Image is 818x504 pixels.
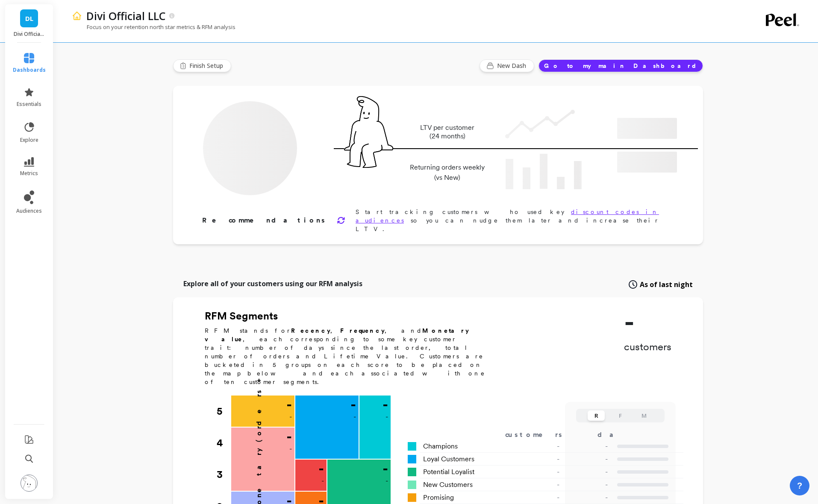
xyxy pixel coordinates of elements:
span: Champions [423,441,458,451]
img: header icon [72,11,82,21]
p: - [570,454,608,464]
div: - [509,492,570,503]
p: Recommendations [202,215,327,226]
div: customers [505,430,574,440]
p: Divi Official LLC [14,31,45,38]
p: - [289,412,292,422]
p: - [570,467,608,477]
p: - [624,309,671,335]
p: RFM stands for , , and , each corresponding to some key customer trait: number of days since the ... [205,326,495,386]
p: Focus on your retention north star metrics & RFM analysis [72,23,235,31]
span: Finish Setup [189,62,226,70]
p: Explore all of your customers using our RFM analysis [183,278,362,289]
div: 3 [217,459,230,490]
span: explore [20,137,38,144]
span: Promising [423,492,454,503]
button: Finish Setup [173,59,231,72]
button: F [612,410,629,421]
p: Divi Official LLC [86,9,165,23]
img: pal seatted on line [344,96,393,168]
p: - [385,476,388,486]
p: - [570,441,608,451]
p: - [570,480,608,490]
p: - [318,462,324,476]
img: profile picture [21,475,38,492]
button: Go to my main Dashboard [538,59,703,72]
p: - [353,412,356,422]
span: essentials [17,101,41,108]
button: New Dash [480,59,534,72]
span: Potential Loyalist [423,467,474,477]
button: R [588,410,605,421]
p: - [321,476,324,486]
p: - [350,398,356,412]
p: - [286,398,292,412]
span: metrics [20,170,38,177]
span: ? [797,480,802,492]
button: ? [790,476,809,495]
p: - [383,462,388,476]
p: - [385,412,388,422]
span: Loyal Customers [423,454,474,464]
p: - [383,398,388,412]
div: days [597,430,633,440]
h2: RFM Segments [205,309,495,323]
span: dashboards [13,67,46,73]
b: Recency [291,327,330,334]
button: M [636,410,653,421]
div: - [509,467,570,477]
span: As of last night [640,279,693,290]
div: - [509,454,570,464]
p: customers [624,340,671,354]
p: Returning orders weekly (vs New) [407,162,487,183]
p: Start tracking customers who used key so you can nudge them later and increase their LTV. [356,208,676,233]
div: 5 [217,396,230,427]
span: audiences [16,208,42,214]
span: New Dash [497,62,529,70]
span: DL [25,14,33,23]
div: - [509,441,570,451]
div: 4 [217,427,230,459]
p: - [289,444,292,454]
b: Frequency [340,327,385,334]
p: - [286,430,292,444]
p: - [570,492,608,503]
p: LTV per customer (24 months) [407,123,487,141]
div: - [509,480,570,490]
span: New Customers [423,480,473,490]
